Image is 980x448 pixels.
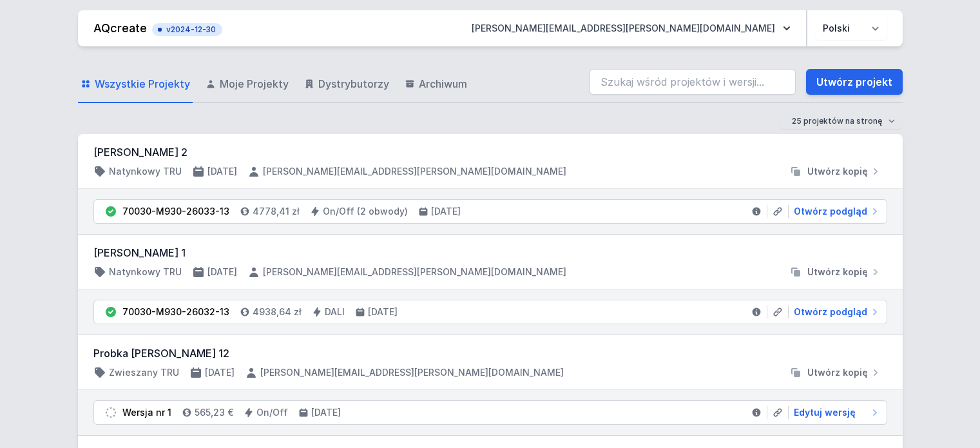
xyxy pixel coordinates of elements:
button: Utwórz kopię [784,366,887,379]
h3: [PERSON_NAME] 2 [93,144,887,160]
div: Wersja nr 1 [122,406,171,419]
div: 70030-M930-26032-13 [122,306,229,318]
h4: [DATE] [311,406,341,419]
div: 70030-M930-26033-13 [122,205,229,218]
h4: On/Off [256,406,288,419]
h4: Natynkowy TRU [109,266,182,278]
select: Wybierz język [815,17,887,40]
input: Szukaj wśród projektów i wersji... [590,69,796,95]
h4: [DATE] [207,165,237,178]
span: Moje Projekty [220,76,289,92]
img: draft.svg [104,406,117,419]
h4: [DATE] [368,306,398,318]
span: Otwórz podgląd [794,306,867,318]
span: v2024-12-30 [159,24,216,35]
h4: On/Off (2 obwody) [323,205,408,218]
h4: 4938,64 zł [253,306,302,318]
span: Otwórz podgląd [794,205,867,218]
h4: [PERSON_NAME][EMAIL_ADDRESS][PERSON_NAME][DOMAIN_NAME] [263,165,566,178]
span: Edytuj wersję [794,406,856,419]
button: Utwórz kopię [784,266,887,278]
a: Dystrybutorzy [302,66,392,103]
span: Wszystkie Projekty [95,76,190,92]
h4: Zwieszany TRU [109,366,179,379]
a: Utwórz projekt [806,69,903,95]
h4: [DATE] [205,366,235,379]
a: Otwórz podgląd [789,306,881,318]
a: Archiwum [402,66,470,103]
span: Archiwum [419,76,467,92]
span: Utwórz kopię [807,366,868,379]
a: Edytuj wersję [789,406,881,419]
h4: 4778,41 zł [253,205,300,218]
h4: [PERSON_NAME][EMAIL_ADDRESS][PERSON_NAME][DOMAIN_NAME] [260,366,564,379]
h4: [DATE] [431,205,461,218]
h4: 565,23 € [195,406,233,419]
a: Otwórz podgląd [789,205,881,218]
a: Wszystkie Projekty [78,66,193,103]
h4: [DATE] [207,266,237,278]
a: Moje Projekty [203,66,291,103]
h3: Probka [PERSON_NAME] 12 [93,346,887,361]
button: v2024-12-30 [152,21,222,36]
button: [PERSON_NAME][EMAIL_ADDRESS][PERSON_NAME][DOMAIN_NAME] [461,17,801,40]
h4: [PERSON_NAME][EMAIL_ADDRESS][PERSON_NAME][DOMAIN_NAME] [263,266,566,278]
h4: DALI [325,306,345,318]
a: AQcreate [93,21,147,35]
h3: [PERSON_NAME] 1 [93,245,887,260]
span: Utwórz kopię [807,266,868,278]
span: Dystrybutorzy [318,76,389,92]
h4: Natynkowy TRU [109,165,182,178]
span: Utwórz kopię [807,165,868,178]
button: Utwórz kopię [784,165,887,178]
